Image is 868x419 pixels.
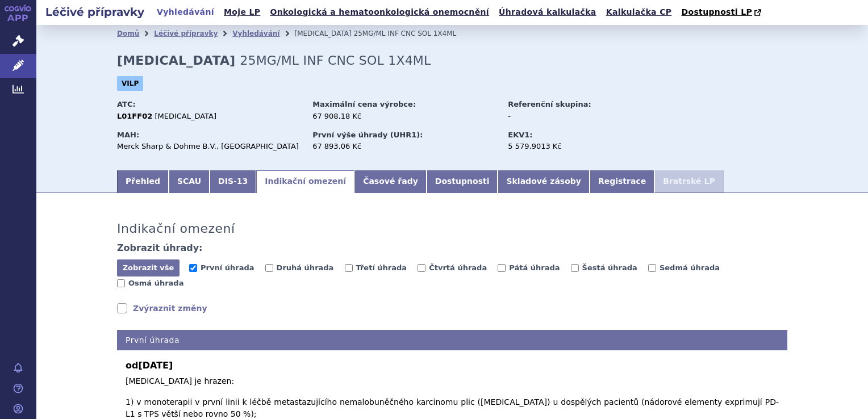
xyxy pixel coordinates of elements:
[356,263,407,272] span: Třetí úhrada
[153,5,218,20] a: Vyhledávání
[498,170,589,193] a: Skladové zásoby
[117,242,203,254] h4: Zobrazit úhrady:
[117,100,136,108] strong: ATC:
[117,30,139,37] a: Domů
[418,264,425,272] input: Čtvrtá úhrada
[117,112,152,120] strong: L01FF02
[117,170,169,193] a: Přehled
[154,30,218,37] a: Léčivé přípravky
[117,279,125,287] input: Osmá úhrada
[495,5,600,20] a: Úhradová kalkulačka
[117,221,235,236] h3: Indikační omezení
[427,170,498,193] a: Dostupnosti
[498,264,506,272] input: Pátá úhrada
[508,100,591,108] strong: Referenční skupina:
[354,30,457,37] span: 25MG/ML INF CNC SOL 1X4ML
[220,5,264,20] a: Moje LP
[117,76,143,91] span: VILP
[312,141,497,152] div: 67 893,06 Kč
[648,264,656,272] input: Sedmá úhrada
[240,53,431,68] span: 25MG/ML INF CNC SOL 1X4ML
[312,111,497,121] div: 67 908,18 Kč
[189,264,197,272] input: První úhrada
[201,263,254,272] span: První úhrada
[508,131,532,139] strong: EKV1:
[138,360,173,371] span: [DATE]
[660,263,720,272] span: Sedmá úhrada
[509,263,560,272] span: Pátá úhrada
[117,259,180,276] button: Zobrazit vše
[117,53,235,68] strong: [MEDICAL_DATA]
[117,141,302,152] div: Merck Sharp & Dohme B.V., [GEOGRAPHIC_DATA]
[312,100,416,108] strong: Maximální cena výrobce:
[277,263,334,272] span: Druhá úhrada
[210,170,256,193] a: DIS-13
[429,263,487,272] span: Čtvrtá úhrada
[256,170,354,193] a: Indikační omezení
[155,112,216,120] span: [MEDICAL_DATA]
[126,359,779,372] b: od
[117,131,139,139] strong: MAH:
[508,111,636,121] div: -
[232,30,279,37] a: Vyhledávání
[345,264,353,272] input: Třetí úhrada
[312,131,423,139] strong: První výše úhrady (UHR1):
[294,30,351,37] span: [MEDICAL_DATA]
[123,263,174,272] span: Zobrazit vše
[571,264,579,272] input: Šestá úhrada
[36,4,153,20] h2: Léčivé přípravky
[582,263,637,272] span: Šestá úhrada
[265,264,273,272] input: Druhá úhrada
[590,170,654,193] a: Registrace
[169,170,210,193] a: SCAU
[266,5,493,20] a: Onkologická a hematoonkologická onemocnění
[678,5,767,20] a: Dostupnosti LP
[128,279,183,287] span: Osmá úhrada
[117,330,787,351] h4: První úhrada
[354,170,427,193] a: Časové řady
[681,7,752,16] span: Dostupnosti LP
[508,141,636,152] div: 5 579,9013 Kč
[603,5,675,20] a: Kalkulačka CP
[117,303,207,314] a: Zvýraznit změny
